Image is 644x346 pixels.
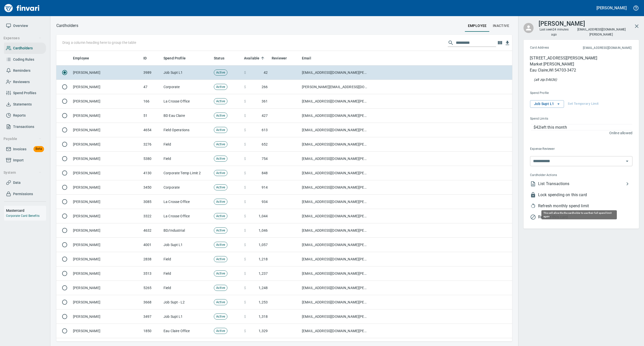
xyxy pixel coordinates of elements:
button: Choose columns to display [496,39,504,47]
button: System [2,168,44,177]
td: La Crosse Office [162,209,212,223]
td: [EMAIL_ADDRESS][DOMAIN_NAME][PERSON_NAME] [300,209,370,223]
span: 1,248 [259,285,268,290]
a: Import [4,155,46,166]
img: Finvari [3,2,41,14]
td: 3497 [141,309,162,324]
td: 3276 [141,137,162,152]
span: 1,253 [259,300,268,305]
span: 914 [262,185,268,190]
button: Open [624,158,631,165]
span: 1,046 [259,228,268,233]
td: [EMAIL_ADDRESS][DOMAIN_NAME][PERSON_NAME] [300,123,370,137]
td: Job Supt L1 [162,65,212,80]
td: [EMAIL_ADDRESS][DOMAIN_NAME][PERSON_NAME] [300,180,370,195]
td: Corporate [162,180,212,195]
span: Reviewer [272,55,287,61]
span: $ [244,199,246,204]
span: Expenses [4,35,42,41]
td: [PERSON_NAME] [71,123,141,137]
span: 1,057 [259,242,268,247]
td: [PERSON_NAME] [71,195,141,209]
time: 24 minutes ago [551,28,568,36]
span: Active [214,214,227,219]
a: Reports [4,110,46,121]
span: Email [302,55,318,61]
span: $ [244,84,246,89]
td: BD Eau Claire [162,109,212,123]
span: $ [244,242,246,247]
span: employee [468,23,487,29]
span: Import [13,157,24,163]
span: ID [143,55,153,61]
td: [EMAIL_ADDRESS][DOMAIN_NAME][PERSON_NAME] [300,281,370,295]
td: [PERSON_NAME][EMAIL_ADDRESS][DOMAIN_NAME][PERSON_NAME] [300,80,370,94]
span: $ [244,228,246,233]
button: Job Supt L1 [530,100,564,108]
span: $ [244,328,246,333]
p: Eau Claire , WI 54703-3472 [530,67,597,73]
span: Active [214,199,227,204]
td: [EMAIL_ADDRESS][DOMAIN_NAME][PERSON_NAME] [300,94,370,109]
p: Cardholders [56,23,78,29]
td: [PERSON_NAME] [71,65,141,80]
span: Employee [73,55,89,61]
span: Active [214,142,227,147]
a: Reminders [4,65,46,76]
td: Job Supt L1 [162,309,212,324]
span: Beta [33,146,44,152]
td: [PERSON_NAME] [71,324,141,338]
span: Permissions [13,191,33,197]
a: Transactions [4,121,46,132]
span: Expense Reviewer [530,147,593,152]
td: Field [162,152,212,166]
span: This is the email address for cardholder receipts [566,46,631,51]
span: Coding Rules [13,56,34,63]
td: 3668 [141,295,162,309]
span: Available [244,55,259,61]
td: [EMAIL_ADDRESS][DOMAIN_NAME][PERSON_NAME] [300,109,370,123]
nav: breadcrumb [56,23,78,29]
span: Active [214,257,227,262]
span: ID [143,55,147,61]
td: Corporate Temp Limit 2 [162,166,212,180]
td: [PERSON_NAME] [71,295,141,309]
td: 4632 [141,223,162,238]
span: Active [214,243,227,247]
span: Status [214,55,231,61]
td: [EMAIL_ADDRESS][DOMAIN_NAME][PERSON_NAME] [300,152,370,166]
td: 1850 [141,324,162,338]
td: Field [162,281,212,295]
span: 1,237 [259,271,268,276]
button: Close cardholder [631,20,643,32]
button: Expenses [2,33,44,43]
span: 652 [262,142,268,147]
span: Status [214,55,224,61]
span: Active [214,300,227,305]
span: Spend Profile [530,91,590,96]
td: [PERSON_NAME] [71,109,141,123]
td: [EMAIL_ADDRESS][DOMAIN_NAME][PERSON_NAME] [300,223,370,238]
span: Job Supt L1 [534,101,560,107]
span: 848 [262,170,268,176]
span: $ [244,285,246,290]
span: $ [244,170,246,176]
td: [EMAIL_ADDRESS][DOMAIN_NAME][PERSON_NAME] [300,137,370,152]
td: 4130 [141,166,162,180]
td: Job Supt - L2 [162,295,212,309]
span: $ [244,271,246,276]
td: [EMAIL_ADDRESS][DOMAIN_NAME][PERSON_NAME] [300,65,370,80]
span: Spend Profile [164,55,192,61]
span: Reminders [13,67,30,74]
span: Overview [13,23,28,29]
a: InvoicesBeta [4,144,46,155]
td: [EMAIL_ADDRESS][DOMAIN_NAME][PERSON_NAME] [300,309,370,324]
span: Revoke this card [538,214,632,220]
span: 1,318 [259,314,268,319]
span: 1,218 [259,257,268,262]
span: List Transactions [538,181,624,187]
span: 613 [262,127,268,132]
span: Active [214,228,227,233]
button: Payable [2,134,44,144]
span: Active [214,70,227,75]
